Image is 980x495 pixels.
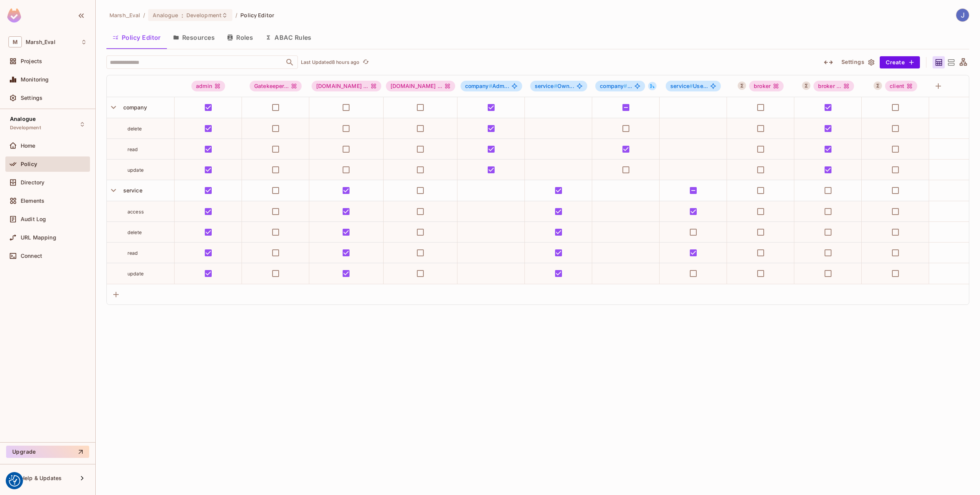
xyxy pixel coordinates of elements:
[880,56,920,68] button: Create
[738,81,746,90] button: A User Set is a dynamically conditioned role, grouping users based on real-time criteria.
[874,81,882,90] button: A User Set is a dynamically conditioned role, grouping users based on real-time criteria.
[21,475,62,481] span: Help & Updates
[689,83,693,89] span: #
[465,83,509,89] span: Adm...
[21,161,37,167] span: Policy
[127,147,138,152] span: read
[8,36,22,47] span: M
[624,83,627,89] span: #
[600,83,632,89] span: ...
[6,446,89,458] button: Upgrade
[21,179,44,186] span: Directory
[301,59,359,65] p: Last Updated 8 hours ago
[670,83,708,89] span: Use...
[235,11,237,19] li: /
[127,230,142,235] span: delete
[386,81,456,91] span: Permit.io SCIM OKTA Test Group - Analogue
[363,59,369,66] span: refresh
[153,11,178,19] span: Analogue
[21,95,42,101] span: Settings
[250,81,302,91] div: Gatekeeper...
[127,126,142,132] span: delete
[595,81,645,91] span: company#ServiceUser
[127,209,144,215] span: access
[10,116,36,122] span: Analogue
[106,28,167,47] button: Policy Editor
[127,167,144,173] span: update
[10,125,41,131] span: Development
[120,104,147,111] span: company
[465,83,492,89] span: company
[489,83,492,89] span: #
[361,58,370,67] button: refresh
[143,11,145,19] li: /
[838,56,877,68] button: Settings
[167,28,221,47] button: Resources
[802,81,810,90] button: A User Set is a dynamically conditioned role, grouping users based on real-time criteria.
[666,81,721,91] span: service#User
[670,83,693,89] span: service
[813,81,854,91] span: broker admin
[21,198,44,204] span: Elements
[885,81,917,91] div: client
[600,83,627,89] span: company
[7,8,21,23] img: SReyMgAAAABJRU5ErkJggg==
[259,28,318,47] button: ABAC Rules
[21,234,56,241] span: URL Mapping
[284,57,295,68] button: Open
[127,250,138,256] span: read
[461,81,522,91] span: company#Admin
[21,77,49,83] span: Monitoring
[21,253,42,259] span: Connect
[386,81,456,91] div: [DOMAIN_NAME] ...
[535,83,557,89] span: service
[312,81,381,91] div: [DOMAIN_NAME] ...
[749,81,784,91] div: broker
[530,81,587,91] span: service#Owner
[240,11,274,19] span: Policy Editor
[312,81,381,91] span: Permit.io SCIM OKTA Test Group
[250,81,302,91] span: Gatekeeper FGA Admin
[813,81,854,91] div: broker ...
[535,83,574,89] span: Own...
[127,271,144,277] span: update
[554,83,557,89] span: #
[359,58,370,67] span: Click to refresh data
[21,216,46,222] span: Audit Log
[26,39,56,45] span: Workspace: Marsh_Eval
[9,475,20,487] button: Consent Preferences
[181,12,184,18] span: :
[221,28,259,47] button: Roles
[21,143,36,149] span: Home
[191,81,225,91] div: admin
[956,9,969,21] img: Jose Basanta
[109,11,140,19] span: the active workspace
[9,475,20,487] img: Revisit consent button
[21,58,42,64] span: Projects
[186,11,222,19] span: Development
[120,187,142,194] span: service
